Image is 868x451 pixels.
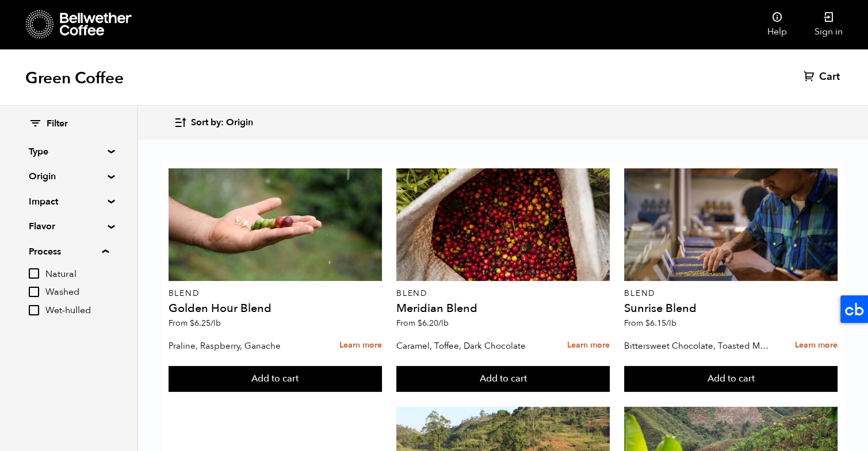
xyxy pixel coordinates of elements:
span: $ [645,318,650,329]
span: $ [418,318,422,329]
input: Washed [29,287,39,297]
bdi: 6.20 [418,318,449,329]
span: Sort by: Origin [191,117,253,129]
button: Add to cart [169,366,382,392]
span: /lb [211,318,221,329]
span: From [624,318,676,329]
summary: Origin [29,169,108,183]
summary: Process [29,245,109,259]
summary: Flavor [29,219,108,233]
span: $ [190,318,194,329]
input: Wet-hulled [29,305,39,315]
h1: Green Coffee [25,68,124,88]
bdi: 6.15 [645,318,676,329]
a: Learn more [795,333,838,358]
h4: Meridian Blend [396,303,610,314]
bdi: 6.25 [190,318,221,329]
span: /lb [438,318,449,329]
span: Cart [819,70,840,84]
p: Bittersweet Chocolate, Toasted Marshmallow, Candied Orange, Praline [624,337,769,354]
p: Blend [624,290,838,298]
p: Praline, Raspberry, Ganache [169,337,313,354]
button: Sort by: Origin [174,109,253,136]
a: Learn more [567,333,610,358]
p: Caramel, Toffee, Dark Chocolate [396,337,541,354]
button: Add to cart [396,366,610,392]
a: Cart [804,70,843,84]
span: Filter [47,118,68,130]
span: From [169,318,221,329]
summary: Impact [29,195,108,209]
span: From [396,318,449,329]
span: Washed [45,286,109,299]
a: Learn more [339,333,382,358]
h4: Sunrise Blend [624,303,838,314]
input: Natural [29,268,39,279]
button: Add to cart [624,366,838,392]
p: Blend [396,290,610,298]
span: Wet-hulled [45,304,109,317]
span: /lb [666,318,676,329]
p: Blend [169,290,382,298]
span: Natural [45,268,109,281]
h4: Golden Hour Blend [169,303,382,314]
summary: Type [29,145,108,159]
